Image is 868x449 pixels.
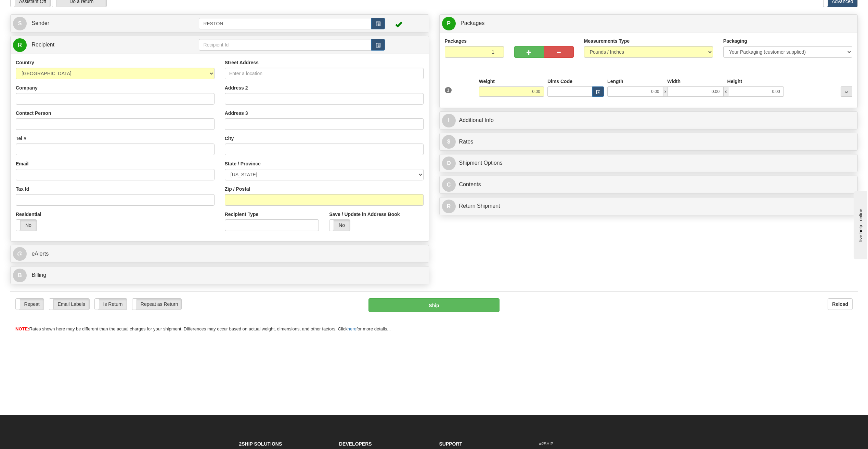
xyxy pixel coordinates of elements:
[442,114,456,127] span: I
[16,135,26,142] label: Tel #
[16,186,29,192] label: Tax Id
[439,441,463,447] strong: Support
[445,38,467,44] label: Packages
[13,247,426,261] a: @ eAlerts
[225,186,250,192] label: Zip / Postal
[225,160,261,167] label: State / Province
[13,38,27,52] span: R
[10,326,858,332] div: Rates shown here may be different than the actual charges for your shipment. Differences may occu...
[225,68,424,79] input: Enter a location
[442,178,855,192] a: CContents
[442,156,855,170] a: OShipment Options
[225,110,248,117] label: Address 3
[723,86,728,97] span: x
[31,42,54,47] span: Recipient
[479,78,495,85] label: Weight
[663,86,668,97] span: x
[31,20,49,26] span: Sender
[667,78,681,85] label: Width
[199,39,371,51] input: Recipient Id
[727,78,742,85] label: Height
[539,442,629,446] h6: #2SHIP
[199,18,371,29] input: Sender Id
[225,59,259,66] label: Street Address
[841,86,852,97] div: ...
[461,20,484,26] span: Packages
[547,78,572,85] label: Dims Code
[225,135,234,142] label: City
[442,199,855,213] a: RReturn Shipment
[132,299,181,310] label: Repeat as Return
[368,298,500,312] button: Ship
[225,211,259,218] label: Recipient Type
[832,301,848,307] b: Reload
[442,157,456,170] span: O
[13,16,199,30] a: S Sender
[225,84,248,91] label: Address 2
[16,299,44,310] label: Repeat
[329,211,400,218] label: Save / Update in Address Book
[16,160,28,167] label: Email
[16,59,34,66] label: Country
[828,298,853,310] button: Reload
[442,16,855,30] a: P Packages
[49,299,89,310] label: Email Labels
[607,78,623,85] label: Length
[15,326,29,331] span: NOTE:
[31,251,49,257] span: eAlerts
[442,113,855,127] a: IAdditional Info
[348,326,357,331] a: here
[5,6,63,11] div: live help - online
[442,135,855,149] a: $Rates
[339,441,372,447] strong: Developers
[329,220,350,231] label: No
[16,220,37,231] label: No
[723,38,747,44] label: Packaging
[239,441,282,447] strong: 2Ship Solutions
[16,110,51,117] label: Contact Person
[584,38,630,44] label: Measurements Type
[13,269,27,282] span: B
[16,211,41,218] label: Residential
[442,178,456,192] span: C
[31,272,46,278] span: Billing
[445,87,452,93] span: 1
[95,299,127,310] label: Is Return
[442,135,456,149] span: $
[852,190,867,259] iframe: chat widget
[442,17,456,30] span: P
[442,200,456,213] span: R
[16,84,38,91] label: Company
[13,17,27,30] span: S
[13,247,27,261] span: @
[13,38,178,52] a: R Recipient
[13,268,426,282] a: B Billing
